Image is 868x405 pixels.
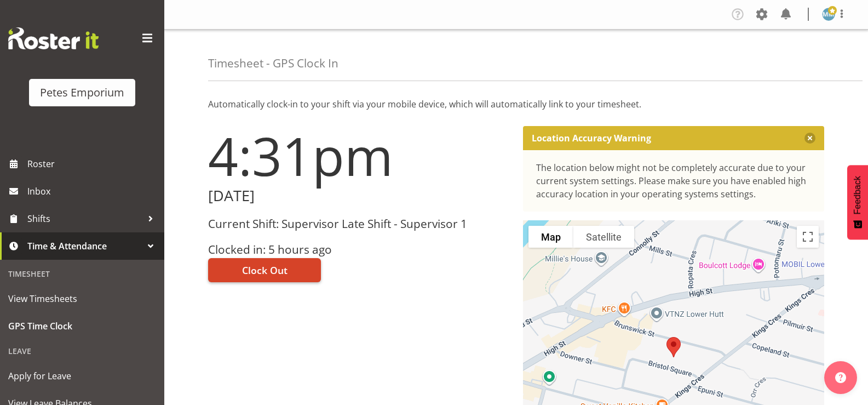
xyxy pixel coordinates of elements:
[536,161,812,201] div: The location below might not be completely accurate due to your current system settings. Please m...
[797,226,819,248] button: Toggle fullscreen view
[573,226,634,248] button: Show satellite imagery
[3,362,162,390] a: Apply for Leave
[27,238,142,254] span: Time & Attendance
[8,318,156,334] span: GPS Time Clock
[27,156,159,172] span: Roster
[3,285,162,312] a: View Timesheets
[528,226,573,248] button: Show street map
[208,57,338,70] h4: Timesheet - GPS Clock In
[3,340,162,362] div: Leave
[208,218,510,230] h3: Current Shift: Supervisor Late Shift - Supervisor 1
[3,312,162,340] a: GPS Time Clock
[8,27,99,49] img: Rosterit website logo
[208,258,321,282] button: Clock Out
[835,372,846,383] img: help-xxl-2.png
[27,183,159,199] span: Inbox
[8,290,156,307] span: View Timesheets
[208,243,510,256] h3: Clocked in: 5 hours ago
[3,263,162,285] div: Timesheet
[847,165,868,239] button: Feedback - Show survey
[208,98,824,111] p: Automatically clock-in to your shift via your mobile device, which will automatically link to you...
[40,84,124,101] div: Petes Emporium
[822,8,835,21] img: mandy-mosley3858.jpg
[242,263,288,277] span: Clock Out
[853,176,863,214] span: Feedback
[8,368,156,384] span: Apply for Leave
[804,133,815,144] button: Close message
[208,126,510,185] h1: 4:31pm
[208,187,510,204] h2: [DATE]
[532,133,651,144] p: Location Accuracy Warning
[27,210,142,227] span: Shifts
